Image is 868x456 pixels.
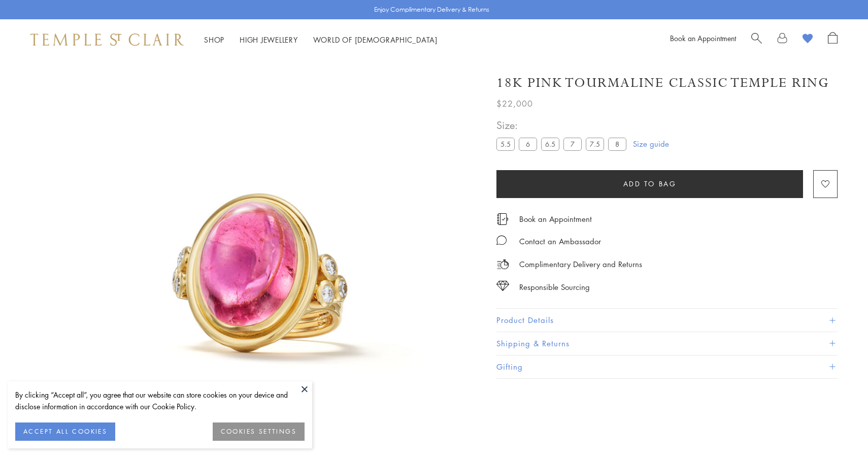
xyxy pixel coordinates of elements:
nav: Main navigation [204,34,438,46]
p: Enjoy Complimentary Delivery & Returns [374,5,489,15]
button: Shipping & Returns [496,332,838,355]
p: Complimentary Delivery and Returns [519,258,642,271]
a: Book an Appointment [519,213,592,224]
label: 7 [563,138,582,150]
label: 7.5 [586,138,604,150]
img: Temple St. Clair [30,34,184,46]
button: Add to bag [496,170,803,198]
button: Gifting [496,355,838,378]
img: icon_appointment.svg [496,213,509,225]
a: High JewelleryHigh Jewellery [240,35,298,45]
span: Add to bag [623,178,677,189]
button: COOKIES SETTINGS [213,422,305,441]
div: By clicking “Accept all”, you agree that our website can store cookies on your device and disclos... [15,389,305,412]
a: World of [DEMOGRAPHIC_DATA]World of [DEMOGRAPHIC_DATA] [313,35,438,45]
a: ShopShop [204,35,224,45]
a: Size guide [633,139,669,149]
img: MessageIcon-01_2.svg [496,235,507,245]
img: icon_sourcing.svg [496,281,509,291]
div: Contact an Ambassador [519,235,601,248]
span: $22,000 [496,97,533,110]
a: Book an Appointment [670,33,736,43]
a: Open Shopping Bag [828,32,838,47]
label: 8 [608,138,626,150]
a: Search [751,32,762,47]
label: 5.5 [496,138,515,150]
h1: 18K Pink Tourmaline Classic Temple Ring [496,74,829,92]
div: Responsible Sourcing [519,281,590,294]
label: 6 [519,138,537,150]
button: ACCEPT ALL COOKIES [15,422,115,441]
a: View Wishlist [803,32,813,47]
label: 6.5 [541,138,559,150]
img: icon_delivery.svg [496,258,509,271]
button: Product Details [496,309,838,332]
span: Size: [496,117,630,134]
